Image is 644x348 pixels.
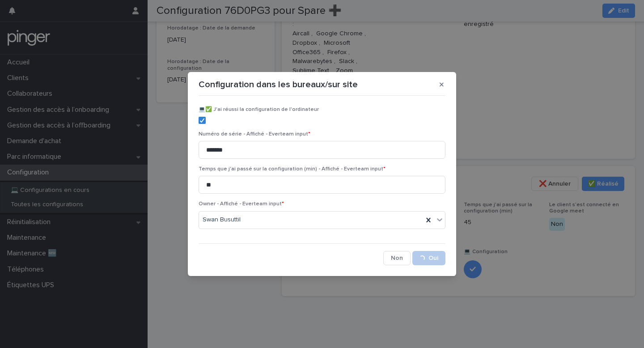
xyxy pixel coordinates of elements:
span: ​💻​✅​ J'ai réussi la configuration de l'ordinateur [199,107,319,112]
span: Owner - Affiché - Everteam input [199,201,284,207]
span: Numéro de série - Affiché - Everteam input [199,132,310,137]
p: Configuration dans les bureaux/sur site [199,79,358,90]
span: Swan Busuttil [203,215,241,225]
span: Temps que j'ai passé sur la configuration (min) - Affiché - Everteam input [199,166,386,172]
